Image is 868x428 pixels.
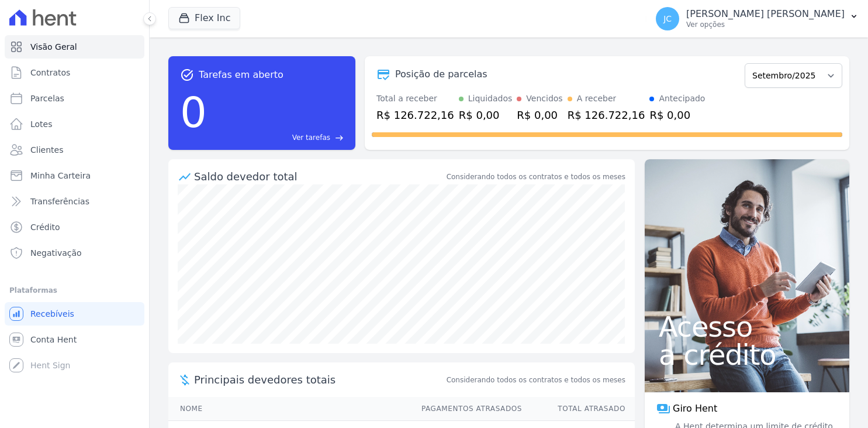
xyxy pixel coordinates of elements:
[30,247,82,259] span: Negativação
[5,112,144,136] a: Lotes
[30,67,70,78] span: Contratos
[30,196,89,207] span: Transferências
[5,35,144,59] a: Visão Geral
[30,308,74,320] span: Recebíveis
[468,93,513,105] div: Liquidados
[194,169,444,184] div: Saldo devedor total
[5,302,144,326] a: Recebíveis
[5,87,144,110] a: Parcelas
[5,328,144,351] a: Conta Hent
[410,397,523,421] th: Pagamentos Atrasados
[447,172,625,182] div: Considerando todos os contratos e todos os meses
[30,170,91,182] span: Minha Carteira
[5,190,144,213] a: Transferências
[212,132,344,143] a: Ver tarefas east
[5,61,144,84] a: Contratos
[9,283,140,297] div: Plataformas
[30,93,64,104] span: Parcelas
[673,402,717,416] span: Giro Hent
[659,313,835,341] span: Acesso
[5,164,144,187] a: Minha Carteira
[30,118,53,130] span: Lotes
[30,144,63,156] span: Clientes
[517,107,562,123] div: R$ 0,00
[30,41,77,53] span: Visão Geral
[168,397,410,421] th: Nome
[526,93,562,105] div: Vencidos
[180,82,207,143] div: 0
[194,372,444,388] span: Principais devedores totais
[659,341,835,369] span: a crédito
[30,221,60,233] span: Crédito
[376,93,454,105] div: Total a receber
[395,67,487,81] div: Posição de parcelas
[447,375,625,385] span: Considerando todos os contratos e todos os meses
[686,8,845,20] p: [PERSON_NAME] [PERSON_NAME]
[168,7,240,29] button: Flex Inc
[646,2,868,35] button: JC [PERSON_NAME] [PERSON_NAME] Ver opções
[292,132,330,143] span: Ver tarefas
[523,397,635,421] th: Total Atrasado
[180,68,194,82] span: task_alt
[199,68,283,82] span: Tarefas em aberto
[376,107,454,123] div: R$ 126.722,16
[5,138,144,162] a: Clientes
[30,334,77,345] span: Conta Hent
[686,20,845,29] p: Ver opções
[663,15,672,23] span: JC
[649,107,705,123] div: R$ 0,00
[335,133,344,142] span: east
[577,93,617,105] div: A receber
[568,107,645,123] div: R$ 126.722,16
[459,107,513,123] div: R$ 0,00
[659,93,705,105] div: Antecipado
[5,241,144,265] a: Negativação
[5,215,144,239] a: Crédito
